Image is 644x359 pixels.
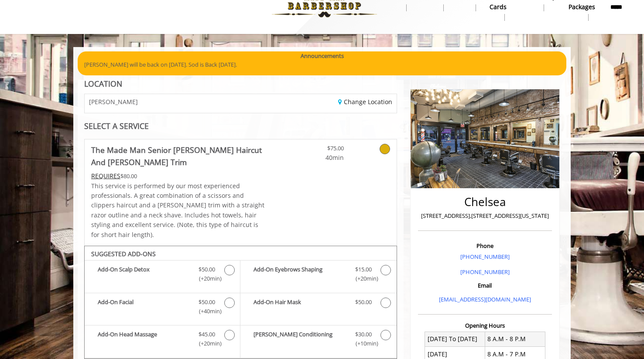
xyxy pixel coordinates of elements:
span: (+20min ) [194,339,220,348]
span: 40min [292,153,344,163]
span: $30.00 [355,330,372,339]
h3: Email [420,282,550,288]
b: Add-On Eyebrows Shaping [253,265,346,283]
label: Add-On Head Massage [89,330,236,350]
span: This service needs some Advance to be paid before we block your appointment [91,172,120,180]
b: Add-On Head Massage [98,330,190,348]
span: (+20min ) [194,274,220,283]
label: Add-On Hair Mask [245,298,392,310]
a: [EMAIL_ADDRESS][DOMAIN_NAME] [439,295,531,303]
b: [PERSON_NAME] Conditioning [253,330,346,348]
b: Add-On Hair Mask [253,298,346,308]
div: The Made Man Senior Barber Haircut And Beard Trim Add-onS [84,246,397,359]
span: (+20min ) [350,274,376,283]
span: [PERSON_NAME] [89,98,138,105]
h3: Phone [420,243,550,249]
label: Add-On Eyebrows Shaping [245,265,392,285]
b: SUGGESTED ADD-ONS [91,250,156,258]
span: $50.00 [199,265,215,274]
h2: Chelsea [420,196,550,208]
span: (+10min ) [350,339,376,348]
label: Beard Conditioning [245,330,392,350]
b: Announcements [301,51,344,61]
a: [PHONE_NUMBER] [460,253,510,261]
span: $45.00 [199,330,215,339]
td: [DATE] To [DATE] [425,332,485,346]
p: This service is performed by our most experienced professionals. A great combination of a scissor... [91,181,267,240]
a: Change Location [338,98,392,106]
label: Add-On Scalp Detox [89,265,236,285]
span: $15.00 [355,265,372,274]
b: Add-On Scalp Detox [98,265,190,283]
b: LOCATION [84,78,122,89]
h3: Opening Hours [418,322,552,329]
td: 8 A.M - 8 P.M [485,332,545,346]
p: [PERSON_NAME] will be back on [DATE]. Sod is Back [DATE]. [84,60,560,69]
span: $50.00 [199,298,215,307]
span: (+40min ) [194,307,220,316]
span: $50.00 [355,298,372,307]
label: Add-On Facial [89,298,236,318]
a: $75.00 [292,139,344,163]
div: SELECT A SERVICE [84,122,397,130]
b: Add-On Facial [98,298,190,316]
div: $80.00 [91,171,267,181]
b: The Made Man Senior [PERSON_NAME] Haircut And [PERSON_NAME] Trim [91,144,267,168]
p: [STREET_ADDRESS],[STREET_ADDRESS][US_STATE] [420,211,550,220]
a: [PHONE_NUMBER] [460,268,510,276]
